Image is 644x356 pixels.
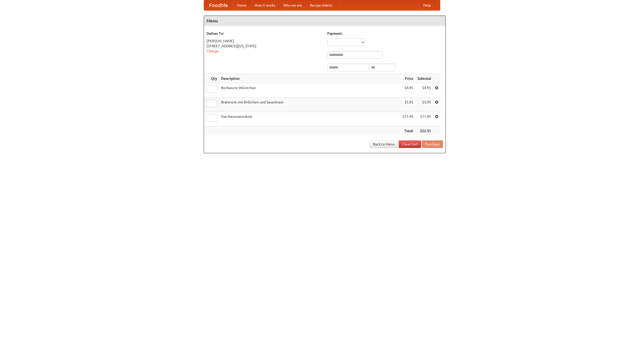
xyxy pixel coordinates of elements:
[400,112,415,126] td: $11.45
[415,74,433,83] th: Subtotal
[422,140,443,148] button: Purchase
[219,74,400,83] th: Description
[251,0,279,10] a: How it works
[327,31,443,36] h5: Payment:
[419,0,435,10] a: Help
[400,126,415,136] th: Total:
[207,31,322,36] h5: Deliver To:
[207,38,322,44] div: [PERSON_NAME]
[370,140,398,148] a: Back to Menu
[415,98,433,112] td: $5.95
[306,0,336,10] a: Recipe videos
[415,83,433,98] td: $4.95
[219,98,400,112] td: Bratwurst mit Brötchen und Sauerkraut
[207,44,322,49] div: [STREET_ADDRESS][US_STATE]
[399,140,421,148] a: Clear Cart
[204,16,446,26] h4: Menu
[400,83,415,98] td: $4.95
[279,0,306,10] a: Who we are
[219,112,400,126] td: Das Hausmannskost
[400,74,415,83] th: Price
[204,0,233,10] a: FoodMe
[204,74,219,83] th: Qty
[219,83,400,98] td: Bockwurst Würstchen
[207,49,219,53] a: Change
[415,126,433,136] th: $22.35
[415,112,433,126] td: $11.45
[233,0,251,10] a: Home
[400,98,415,112] td: $5.95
